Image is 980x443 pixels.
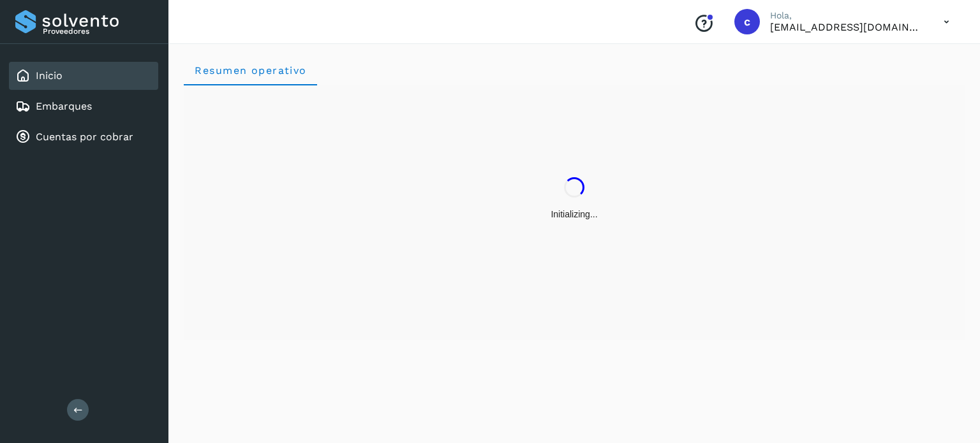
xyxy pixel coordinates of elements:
[770,10,923,21] p: Hola,
[36,69,63,82] a: Inicio
[770,21,923,33] p: cuentasespeciales8_met@castores.com.mx
[9,92,158,120] div: Embarques
[194,64,307,76] span: Resumen operativo
[36,100,92,112] a: Embarques
[9,123,158,151] div: Cuentas por cobrar
[9,62,158,90] div: Inicio
[43,27,153,36] p: Proveedores
[36,131,133,143] a: Cuentas por cobrar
